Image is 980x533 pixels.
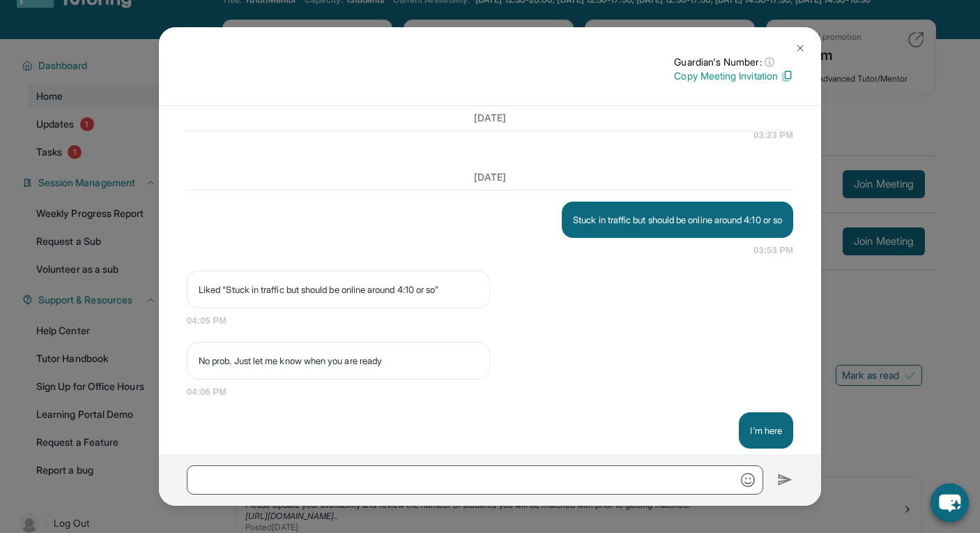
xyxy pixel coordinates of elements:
[750,423,782,437] p: I'm here
[199,354,478,368] p: No prob. Just let me know when you are ready
[795,43,806,54] img: Close Icon
[187,314,793,328] span: 04:05 PM
[199,283,478,296] p: Liked “Stuck in traffic but should be online around 4:10 or so”
[931,483,969,522] button: chat-button
[187,111,793,125] h3: [DATE]
[741,473,755,487] img: Emoji
[573,213,782,227] p: Stuck in traffic but should be online around 4:10 or so
[777,472,793,488] img: Send icon
[781,70,793,82] img: Copy Icon
[187,385,793,399] span: 04:06 PM
[674,69,793,83] p: Copy Meeting Invitation
[753,243,793,257] span: 03:53 PM
[187,170,793,184] h3: [DATE]
[765,55,774,69] span: ⓘ
[753,128,793,142] span: 03:23 PM
[674,55,793,69] p: Guardian's Number:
